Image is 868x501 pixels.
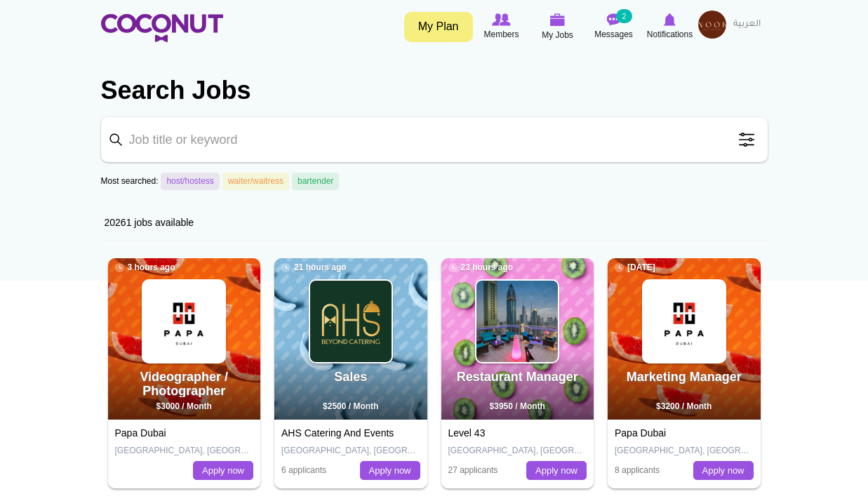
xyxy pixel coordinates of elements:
span: 21 hours ago [281,262,347,274]
a: Marketing Manager [627,370,742,384]
img: Messages [607,13,621,26]
span: Messages [594,27,633,41]
a: Apply now [360,461,420,481]
span: Members [483,27,519,41]
span: [DATE] [615,262,655,274]
p: [GEOGRAPHIC_DATA], [GEOGRAPHIC_DATA] [448,445,587,457]
a: host/hostess [161,173,219,190]
a: Apply now [693,461,754,481]
img: Home [101,14,223,42]
a: Apply now [193,461,253,481]
a: Videographer / Photographer [140,370,228,398]
label: Most searched: [101,175,159,187]
span: 6 applicants [281,465,326,475]
a: العربية [726,11,768,39]
a: Messages Messages 2 [586,11,642,43]
a: My Jobs My Jobs [530,11,586,44]
span: 8 applicants [615,465,660,475]
a: Restaurant Manager [457,370,578,384]
a: Papa Dubai [615,427,666,439]
img: Browse Members [492,13,510,26]
span: $3200 / Month [656,401,712,411]
span: 23 hours ago [448,262,514,274]
a: Apply now [526,461,587,481]
a: Notifications Notifications [642,11,698,43]
p: [GEOGRAPHIC_DATA], [GEOGRAPHIC_DATA] [115,445,254,457]
a: AHS Catering And Events [281,427,394,439]
a: waiter/waitress [222,173,289,190]
img: My Jobs [550,13,566,26]
span: Notifications [647,27,693,41]
a: Papa Dubai [115,427,166,439]
div: 20261 jobs available [101,205,768,241]
span: 3 hours ago [115,262,175,274]
img: Notifications [664,13,676,26]
small: 2 [616,9,632,23]
a: bartender [292,173,339,190]
a: Level 43 [448,427,486,439]
span: $2500 / Month [323,401,378,411]
span: 27 applicants [448,465,498,475]
p: [GEOGRAPHIC_DATA], [GEOGRAPHIC_DATA] [281,445,420,457]
span: $3000 / Month [156,401,212,411]
a: My Plan [404,12,473,42]
span: $3950 / Month [490,401,545,411]
a: Sales [334,370,367,384]
span: My Jobs [542,28,573,42]
a: Browse Members Members [474,11,530,43]
p: [GEOGRAPHIC_DATA], [GEOGRAPHIC_DATA] [615,445,754,457]
h2: Search Jobs [101,74,768,107]
input: Job title or keyword [101,117,768,162]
